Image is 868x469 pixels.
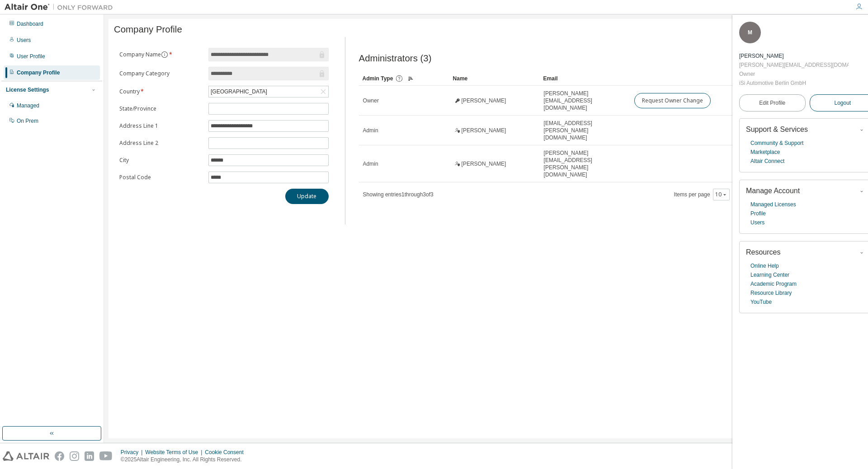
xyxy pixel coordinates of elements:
[119,105,203,112] label: State/Province
[750,139,803,148] a: Community & Support
[85,451,94,461] img: linkedin.svg
[17,69,60,76] div: Company Profile
[205,449,249,456] div: Cookie Consent
[119,51,203,58] label: Company Name
[739,51,849,60] div: Marco Stelldinger
[55,451,64,461] img: facebook.svg
[634,93,711,108] button: Request Owner Change
[209,87,269,97] div: [GEOGRAPHIC_DATA]
[5,3,118,12] img: Altair One
[363,127,378,134] span: Admin
[145,449,205,456] div: Website Terms of Use
[363,191,434,198] span: Showing entries 1 through 3 of 3
[750,148,780,157] a: Marketplace
[739,79,849,88] div: iSi Automotive Berlin GmbH
[119,88,203,95] label: Country
[119,174,203,181] label: Postal Code
[739,94,806,111] a: Edit Profile
[363,160,378,167] span: Admin
[99,451,113,461] img: youtube.svg
[462,97,506,104] span: [PERSON_NAME]
[543,71,627,86] div: Email
[285,189,329,204] button: Update
[759,99,785,107] span: Edit Profile
[119,139,203,147] label: Address Line 2
[3,451,49,461] img: altair_logo.svg
[363,97,379,104] span: Owner
[121,449,145,456] div: Privacy
[114,24,182,35] span: Company Profile
[119,70,203,77] label: Company Category
[746,125,808,133] span: Support & Services
[750,279,797,288] a: Academic Program
[750,297,772,306] a: YouTube
[462,160,506,167] span: [PERSON_NAME]
[750,157,784,166] a: Altair Connect
[119,157,203,164] label: City
[544,149,626,178] span: [PERSON_NAME][EMAIL_ADDRESS][PERSON_NAME][DOMAIN_NAME]
[674,189,730,200] span: Items per page
[750,218,764,227] a: Users
[748,29,752,36] span: M
[119,122,203,130] label: Address Line 1
[209,86,328,97] div: [GEOGRAPHIC_DATA]
[750,261,779,270] a: Online Help
[17,20,43,28] div: Dashboard
[121,456,249,464] p: © 2025 Altair Engineering, Inc. All Rights Reserved.
[462,127,506,134] span: [PERSON_NAME]
[739,70,849,79] div: Owner
[544,90,626,111] span: [PERSON_NAME][EMAIL_ADDRESS][DOMAIN_NAME]
[161,51,168,58] button: information
[750,209,766,218] a: Profile
[746,187,800,195] span: Manage Account
[359,53,432,64] span: Administrators (3)
[6,86,49,93] div: License Settings
[715,191,727,198] button: 10
[544,120,626,141] span: [EMAIL_ADDRESS][PERSON_NAME][DOMAIN_NAME]
[17,117,38,125] div: On Prem
[17,37,31,44] div: Users
[750,288,792,297] a: Resource Library
[750,200,796,209] a: Managed Licenses
[363,75,393,82] span: Admin Type
[746,248,780,256] span: Resources
[750,270,789,279] a: Learning Center
[834,98,851,107] span: Logout
[70,451,79,461] img: instagram.svg
[17,53,45,60] div: User Profile
[739,60,849,70] div: [PERSON_NAME][EMAIL_ADDRESS][DOMAIN_NAME]
[453,71,536,86] div: Name
[17,102,39,109] div: Managed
